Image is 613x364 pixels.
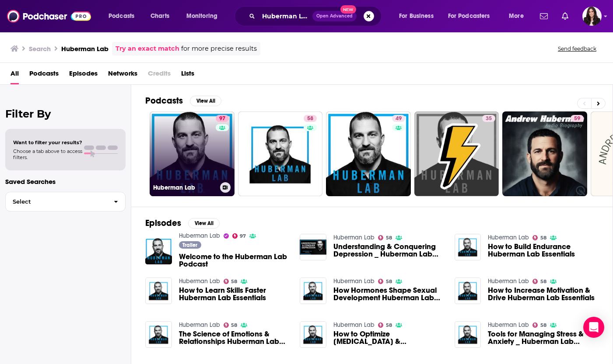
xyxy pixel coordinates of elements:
span: for more precise results [181,44,257,54]
p: Saved Searches [5,177,126,186]
span: 59 [574,114,580,123]
img: Podchaser - Follow, Share and Rate Podcasts [7,8,91,24]
a: Lists [181,66,194,84]
a: Huberman Lab [488,277,529,285]
a: How to Build Endurance Huberman Lab Essentials [488,243,599,258]
span: Podcasts [29,66,59,84]
span: 58 [386,323,392,327]
span: Want to filter your results? [13,139,82,146]
a: 58 [238,111,323,196]
span: Credits [148,66,171,84]
img: Welcome to the Huberman Lab Podcast [145,238,172,265]
button: Select [5,192,126,211]
span: 58 [540,323,546,327]
button: open menu [180,9,229,23]
img: The Science of Emotions & Relationships Huberman Lab Essentials [145,321,172,348]
a: 35 [482,115,495,122]
a: How to Learn Skills Faster Huberman Lab Essentials [179,287,290,302]
a: Show notifications dropdown [536,9,551,24]
input: Search podcasts, credits, & more... [259,9,312,23]
span: Open Advanced [316,14,353,18]
a: 49 [392,115,405,122]
div: Open Intercom Messenger [583,317,604,338]
a: How Hormones Shape Sexual Development Huberman Lab Essentials [333,287,444,302]
h3: Huberman Lab [153,184,217,191]
img: How to Increase Motivation & Drive Huberman Lab Essentials [455,277,481,304]
h2: Episodes [145,218,181,229]
a: 59 [571,115,584,122]
span: Trailer [182,243,197,248]
button: open menu [102,9,146,23]
a: 35 [414,111,499,196]
span: How to Optimize [MEDICAL_DATA] & [MEDICAL_DATA] Huberman Lab Essentials [333,330,444,345]
a: How to Increase Motivation & Drive Huberman Lab Essentials [488,287,599,302]
span: Logged in as RebeccaShapiro [582,7,602,26]
span: 97 [219,114,225,123]
a: Charts [145,9,175,23]
img: How to Optimize Testosterone & Estrogen Huberman Lab Essentials [300,321,326,348]
img: How to Learn Skills Faster Huberman Lab Essentials [145,277,172,304]
a: 58 [304,115,317,122]
span: For Podcasters [448,10,490,22]
span: 58 [386,236,392,240]
button: open menu [442,9,503,23]
span: 97 [240,234,246,238]
a: Tools for Managing Stress & Anxiety _ Huberman Lab Essentials [488,330,599,345]
a: Networks [108,66,137,84]
a: Huberman Lab [179,232,220,239]
span: 58 [231,280,237,284]
button: Show profile menu [582,7,602,26]
h2: Filter By [5,107,126,120]
span: 58 [307,114,313,123]
span: New [340,5,356,14]
a: Show notifications dropdown [558,9,572,24]
a: 97 [232,233,246,239]
a: Huberman Lab [333,321,375,329]
button: Open AdvancedNew [312,11,357,21]
span: Charts [151,10,169,22]
span: 49 [396,114,402,123]
a: 58 [378,279,392,284]
h2: Podcasts [145,95,183,106]
img: How Hormones Shape Sexual Development Huberman Lab Essentials [300,277,326,304]
a: 97Huberman Lab [150,111,235,196]
a: PodcastsView All [145,95,221,106]
a: 59 [502,111,587,196]
a: Huberman Lab [488,321,529,329]
a: How to Optimize Testosterone & Estrogen Huberman Lab Essentials [333,330,444,345]
h3: Search [29,45,51,53]
img: User Profile [582,7,602,26]
a: The Science of Emotions & Relationships Huberman Lab Essentials [179,330,290,345]
a: 97 [216,115,229,122]
a: 58 [224,279,238,284]
span: Monitoring [186,10,217,22]
button: open menu [393,9,445,23]
a: 58 [224,322,238,328]
a: Episodes [69,66,98,84]
div: Search podcasts, credits, & more... [243,6,390,26]
span: More [509,10,524,22]
img: Tools for Managing Stress & Anxiety _ Huberman Lab Essentials [455,321,481,348]
a: Understanding & Conquering Depression _ Huberman Lab Essentials [300,234,326,260]
span: For Business [399,10,434,22]
a: Welcome to the Huberman Lab Podcast [179,253,290,268]
a: Huberman Lab [179,277,220,285]
a: EpisodesView All [145,218,220,229]
span: Understanding & Conquering Depression _ Huberman Lab Essentials [333,243,444,258]
span: 35 [486,114,492,123]
a: 58 [378,235,392,240]
a: All [11,66,19,84]
a: 58 [532,235,546,240]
